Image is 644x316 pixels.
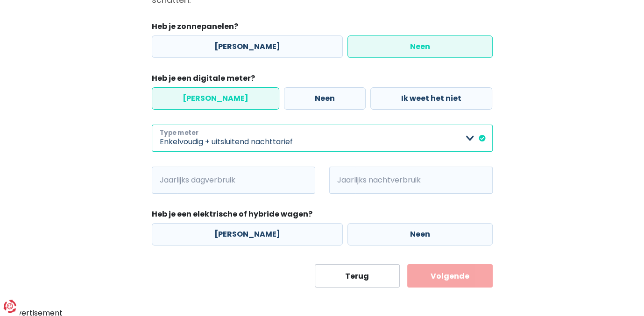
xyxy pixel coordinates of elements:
label: [PERSON_NAME] [152,35,343,58]
label: Neen [347,35,493,58]
button: Terug [315,264,400,288]
label: [PERSON_NAME] [152,87,279,110]
label: [PERSON_NAME] [152,223,343,246]
label: Neen [284,87,366,110]
legend: Heb je een digitale meter? [152,73,493,87]
label: Neen [347,223,493,246]
legend: Heb je een elektrische of hybride wagen? [152,209,493,223]
legend: Heb je zonnepanelen? [152,21,493,35]
button: Volgende [407,264,493,288]
label: Ik weet het niet [370,87,492,110]
span: kWh [329,167,355,194]
span: kWh [152,167,177,194]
